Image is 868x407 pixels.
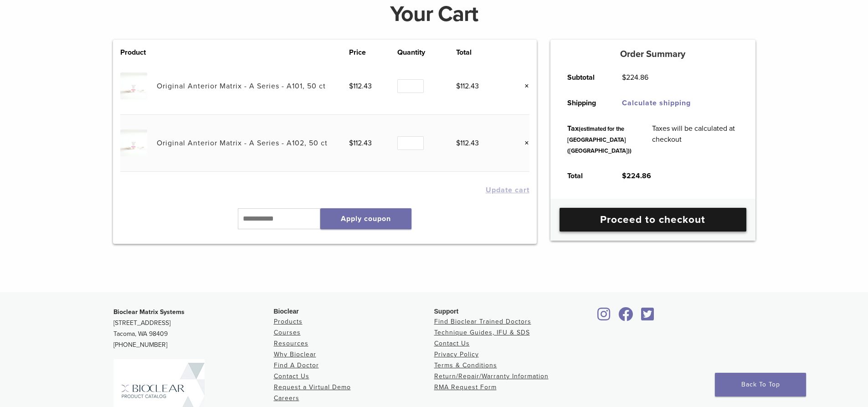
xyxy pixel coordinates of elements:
a: Courses [274,329,301,336]
span: $ [622,171,627,180]
bdi: 112.43 [456,82,479,91]
a: Technique Guides, IFU & SDS [434,329,530,336]
a: Contact Us [274,372,309,380]
button: Apply coupon [320,208,411,229]
a: Terms & Conditions [434,361,497,369]
span: $ [622,73,626,82]
a: RMA Request Form [434,383,497,391]
a: Original Anterior Matrix - A Series - A101, 50 ct [157,82,326,91]
span: Bioclear [274,308,299,315]
bdi: 112.43 [456,139,479,148]
bdi: 112.43 [349,82,372,91]
span: Support [434,308,459,315]
a: Bioclear [638,313,657,322]
bdi: 112.43 [349,139,372,148]
span: $ [349,139,353,148]
th: Subtotal [557,65,612,90]
a: Privacy Policy [434,350,479,358]
a: Return/Repair/Warranty Information [434,372,549,380]
th: Quantity [397,47,456,58]
a: Calculate shipping [622,98,691,108]
img: Original Anterior Matrix - A Series - A102, 50 ct [120,129,147,156]
span: $ [456,139,460,148]
th: Shipping [557,90,612,116]
th: Price [349,47,397,58]
a: Remove this item [518,80,529,92]
th: Tax [557,116,642,163]
a: Resources [274,340,308,347]
th: Total [456,47,504,58]
small: (estimated for the [GEOGRAPHIC_DATA] ([GEOGRAPHIC_DATA])) [567,125,632,155]
h5: Order Summary [550,49,755,60]
strong: Bioclear Matrix Systems [113,308,185,316]
a: Bioclear [595,313,614,322]
a: Careers [274,394,299,402]
a: Request a Virtual Demo [274,383,351,391]
th: Product [120,47,157,58]
a: Remove this item [518,137,529,149]
a: Proceed to checkout [560,208,746,232]
a: Why Bioclear [274,350,316,358]
a: Find A Doctor [274,361,319,369]
a: Bioclear [616,313,637,322]
span: $ [456,82,460,91]
bdi: 224.86 [622,73,648,82]
button: Update cart [486,186,529,194]
th: Total [557,163,612,189]
a: Back To Top [715,373,806,397]
a: Contact Us [434,340,470,347]
a: Original Anterior Matrix - A Series - A102, 50 ct [157,139,328,148]
span: $ [349,82,353,91]
h1: Your Cart [106,3,762,25]
img: Original Anterior Matrix - A Series - A101, 50 ct [120,72,147,99]
p: [STREET_ADDRESS] Tacoma, WA 98409 [PHONE_NUMBER] [113,307,274,350]
a: Products [274,318,303,325]
a: Find Bioclear Trained Doctors [434,318,531,325]
bdi: 224.86 [622,171,651,180]
td: Taxes will be calculated at checkout [642,116,749,163]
